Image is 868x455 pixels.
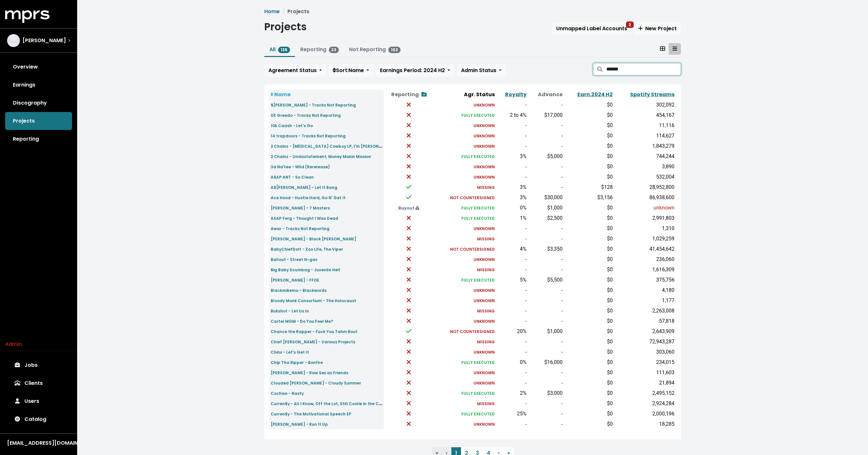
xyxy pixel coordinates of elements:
[271,276,319,283] a: [PERSON_NAME] - FFOE
[329,64,373,77] button: Sort:Name
[496,141,528,151] td: -
[474,319,495,324] small: UNKNOWN
[630,91,674,98] a: Spotify Streams
[528,306,564,316] td: -
[271,216,338,221] small: ASAP Ferg - Thought I Was Dead
[271,226,330,231] small: Awar - Tracks Not Reporting
[496,100,528,110] td: -
[384,89,434,100] th: Reporting
[606,63,681,75] input: Search projects
[5,58,72,76] a: Overview
[496,378,528,388] td: -
[434,89,496,100] th: Agr. Status
[496,419,528,429] td: -
[528,265,564,275] td: -
[5,356,72,374] a: Jobs
[564,100,614,110] td: $0
[614,326,676,337] td: 2,643,909
[673,46,677,51] svg: Table View
[634,23,681,35] button: New Project
[271,185,337,190] small: A$[PERSON_NAME] - Let It Bang
[271,113,341,118] small: 03 Greedo - Tracks Not Reporting
[564,378,614,388] td: $0
[271,410,351,417] a: Curren$y - The Motivational Speech EP
[528,120,564,131] td: -
[614,316,676,326] td: 57,818
[614,357,676,367] td: 234,015
[271,163,330,170] a: 3d Na'tee - Wild (Rerelease)
[264,21,307,33] h1: Projects
[271,319,333,324] small: Cartel MGM - Do You Feel Me?
[461,360,495,365] small: FULLY EXECUTED
[271,154,371,159] small: 2 Chainz - Undastatement, Money Makin Mission
[271,235,356,242] a: [PERSON_NAME] - Black [PERSON_NAME]
[450,246,495,252] small: NOT COUNTERSIGNED
[564,110,614,120] td: $0
[477,401,495,406] small: MISSING
[396,205,422,211] span: Buyout
[564,419,614,429] td: $0
[23,37,66,44] span: [PERSON_NAME]
[474,370,495,376] small: UNKNOWN
[564,285,614,295] td: $0
[271,400,383,407] a: Curren$y - All I Know, Off the Lot, Still Coolie in the Cut
[280,8,309,15] li: Projects
[496,151,528,162] td: 3%
[614,141,676,151] td: 1,843,279
[614,120,676,131] td: 11,116
[271,246,343,252] small: BabyChiefDoIt - Zoo Life, The Viper
[7,439,70,447] div: [EMAIL_ADDRESS][DOMAIN_NAME]
[271,297,356,304] a: Bloody Monk Consortium - The Holocaust
[271,288,327,293] small: Blackmikemo - Blackwords
[528,409,564,419] td: -
[271,328,357,335] a: Chance the Rapper - Fuck You Tahm Bout
[474,288,495,293] small: UNKNOWN
[349,46,401,53] a: Not Reporting102
[547,328,563,334] span: $1,000
[564,203,614,213] td: $0
[496,213,528,223] td: 1%
[496,131,528,141] td: -
[614,131,676,141] td: 114,627
[269,89,384,100] th: Name
[5,439,72,447] button: [EMAIL_ADDRESS][DOMAIN_NAME]
[564,162,614,172] td: $0
[564,295,614,306] td: $0
[528,172,564,182] td: -
[461,67,496,74] span: Admin Status
[564,182,614,192] td: $128
[271,308,309,314] small: Bukshot - Let Us In
[264,8,280,15] a: Home
[614,378,676,388] td: 21,894
[461,154,495,159] small: FULLY EXECUTED
[528,182,564,192] td: -
[614,223,676,234] td: 1,310
[5,94,72,112] a: Discography
[564,388,614,398] td: $0
[496,326,528,337] td: 20%
[528,295,564,306] td: -
[496,295,528,306] td: -
[564,337,614,347] td: $0
[496,254,528,265] td: -
[496,234,528,244] td: -
[614,265,676,275] td: 1,616,309
[271,422,328,427] small: [PERSON_NAME] - Run It Up
[547,215,563,221] span: $2,500
[564,316,614,326] td: $0
[564,347,614,357] td: $0
[333,67,364,74] span: Sort: Name
[528,89,564,100] th: Advance
[271,204,330,211] a: [PERSON_NAME] - 7 Masters
[496,244,528,254] td: 4%
[461,205,495,211] small: FULLY EXECUTED
[271,267,340,273] small: Big Baby Scumbag - Juvenile Hell
[614,100,676,110] td: 302,092
[474,422,495,427] small: UNKNOWN
[614,213,676,223] td: 2,991,803
[528,347,564,357] td: -
[528,131,564,141] td: -
[474,380,495,386] small: UNKNOWN
[496,172,528,182] td: -
[264,64,326,77] button: Agreement Status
